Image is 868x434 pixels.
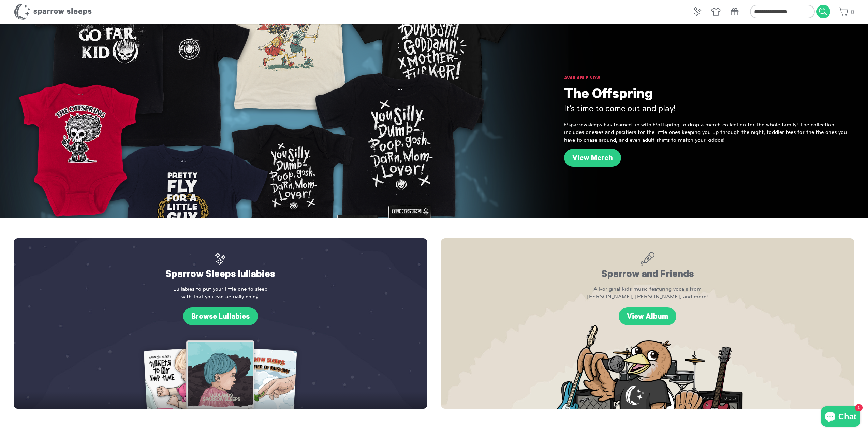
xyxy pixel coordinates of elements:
[819,406,863,429] inbox-online-store-chat: Shopify online store chat
[455,252,841,282] h2: Sparrow and Friends
[455,285,841,300] p: All-original kids music featuring vocals from
[619,307,676,325] a: View Album
[816,5,830,18] input: Submit
[455,293,841,300] span: [PERSON_NAME], [PERSON_NAME], and more!
[839,5,854,20] a: 0
[27,285,414,300] p: Lullabies to put your little one to sleep
[692,5,702,20] a: Music
[27,293,414,300] span: with that you can actually enjoy.
[564,121,854,144] p: @sparrowsleeps has teamed up with @offspring to drop a merch collection for the whole family! The...
[564,149,621,167] a: View Merch
[27,252,414,282] h2: Sparrow Sleeps lullabies
[564,87,854,104] h1: The Offspring
[14,3,92,20] h1: Sparrow Sleeps
[730,5,740,20] a: Gift Cards
[711,5,721,20] a: Apparel
[564,104,854,116] h3: It's time to come out and play!
[183,307,258,325] a: Browse Lullabies
[564,75,854,82] h6: Available Now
